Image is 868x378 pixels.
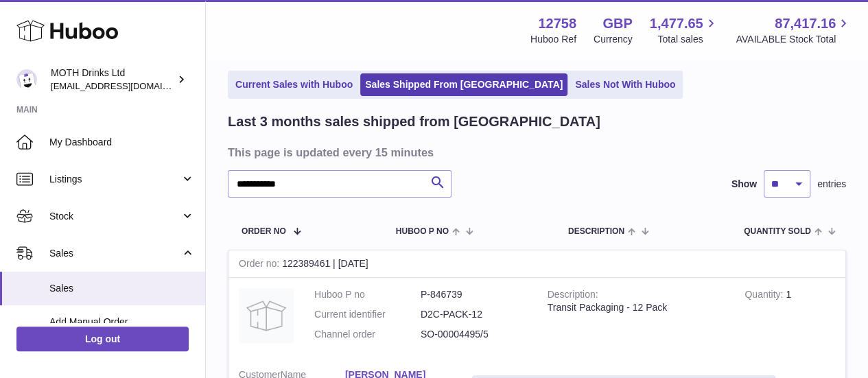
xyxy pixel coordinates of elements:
[650,14,703,33] span: 1,477.65
[657,33,718,46] span: Total sales
[775,14,836,33] span: 87,417.16
[396,227,449,236] span: Huboo P no
[650,14,719,46] a: 1,477.65 Total sales
[538,14,576,33] strong: 12758
[228,145,843,160] h3: This page is updated every 15 minutes
[314,308,421,321] dt: Current identifier
[548,301,725,314] div: Transit Packaging - 12 Pack
[421,308,527,321] dd: D2C-PACK-12
[736,33,852,46] span: AVAILABLE Stock Total
[594,33,633,46] div: Currency
[360,73,567,96] a: Sales Shipped From [GEOGRAPHIC_DATA]
[49,247,180,260] span: Sales
[242,227,286,236] span: Order No
[228,250,845,278] div: 122389461 | [DATE]
[228,113,600,131] h2: Last 3 months sales shipped from [GEOGRAPHIC_DATA]
[49,282,195,295] span: Sales
[49,316,195,329] span: Add Manual Order
[16,327,189,351] a: Log out
[16,69,37,90] img: orders@mothdrinks.com
[239,258,282,272] strong: Order no
[421,288,527,301] dd: P-846739
[51,80,202,91] span: [EMAIL_ADDRESS][DOMAIN_NAME]
[314,288,421,301] dt: Huboo P no
[731,178,757,191] label: Show
[51,67,174,93] div: MOTH Drinks Ltd
[602,14,632,33] strong: GBP
[570,73,680,96] a: Sales Not With Huboo
[734,278,845,358] td: 1
[744,227,811,236] span: Quantity Sold
[49,210,180,223] span: Stock
[736,14,852,46] a: 87,417.16 AVAILABLE Stock Total
[421,328,527,341] dd: SO-00004495/5
[314,328,421,341] dt: Channel order
[744,289,786,303] strong: Quantity
[49,173,180,186] span: Listings
[239,288,294,343] img: no-photo.jpg
[49,136,195,149] span: My Dashboard
[568,227,624,236] span: Description
[548,289,598,303] strong: Description
[231,73,357,96] a: Current Sales with Huboo
[817,178,846,191] span: entries
[530,33,576,46] div: Huboo Ref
